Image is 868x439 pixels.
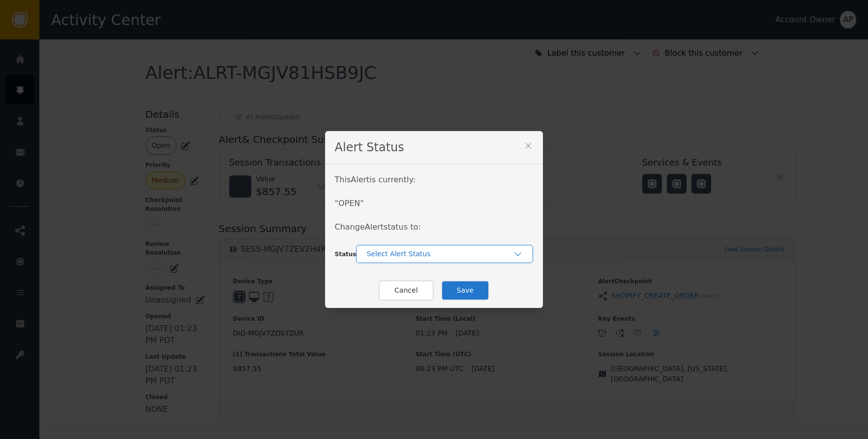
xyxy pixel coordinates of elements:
div: Select Alert Status [366,249,513,259]
div: Alert Status [325,131,543,164]
span: This Alert is currently: [335,175,416,184]
span: Status [335,251,357,258]
span: " OPEN " [335,199,364,208]
button: Select Alert Status [356,245,533,263]
span: Change Alert status to: [335,222,421,232]
button: Cancel [379,280,433,301]
button: Save [441,280,489,301]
